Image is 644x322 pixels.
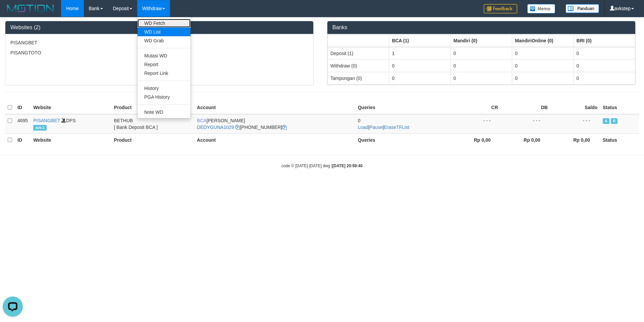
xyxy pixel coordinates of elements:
[611,118,618,124] span: Running
[451,133,501,146] th: Rp 0,00
[10,39,308,46] p: PISANGBET
[358,118,410,130] span: | |
[450,72,512,84] td: 0
[111,114,194,134] td: BETHUB [ Bank Deposit BCA ]
[369,125,383,130] a: Pause
[384,125,409,130] a: EraseTFList
[31,101,111,114] th: Website
[194,133,355,146] th: Account
[574,34,635,47] th: Group: activate to sort column ascending
[194,114,355,134] td: [PERSON_NAME] [PHONE_NUMBER]
[328,34,389,47] th: Group: activate to sort column ascending
[281,164,363,168] small: code © [DATE]-[DATE] dwg |
[138,93,191,101] a: PGA History
[451,114,501,134] td: - - -
[389,34,450,47] th: Group: activate to sort column ascending
[328,59,389,72] td: Withdraw (0)
[5,3,56,13] img: MOTION_logo.png
[332,25,630,31] h3: Banks
[111,133,194,146] th: Product
[501,114,550,134] td: - - -
[31,114,111,134] td: DPS
[235,125,240,130] a: Copy DEDYGUNA1029 to clipboard
[138,28,191,36] a: WD List
[197,125,234,130] a: DEDYGUNA1029
[328,47,389,60] td: Deposit (1)
[31,133,111,146] th: Website
[138,69,191,78] a: Report Link
[450,59,512,72] td: 0
[574,59,635,72] td: 0
[484,4,517,13] img: Feedback.jpg
[332,164,363,168] strong: [DATE] 20:59:40
[389,47,450,60] td: 1
[194,101,355,114] th: Account
[138,51,191,60] a: Mutasi WD
[512,59,574,72] td: 0
[328,72,389,84] td: Tampungan (0)
[501,101,550,114] th: DB
[355,101,451,114] th: Queries
[15,114,31,134] td: 4695
[450,34,512,47] th: Group: activate to sort column ascending
[138,60,191,69] a: Report
[450,47,512,60] td: 0
[15,101,31,114] th: ID
[600,101,639,114] th: Status
[111,101,194,114] th: Product
[282,125,287,130] a: Copy 7985845158 to clipboard
[527,4,555,13] img: Button%20Memo.svg
[566,4,599,13] img: panduan.png
[574,72,635,84] td: 0
[10,49,308,56] p: PISANGTOTO
[10,25,308,31] h3: Websites (2)
[358,118,361,123] span: 0
[512,47,574,60] td: 0
[501,133,550,146] th: Rp 0,00
[600,133,639,146] th: Status
[603,118,609,124] span: Active
[512,72,574,84] td: 0
[389,72,450,84] td: 0
[355,133,451,146] th: Queries
[138,19,191,28] a: WD Fetch
[550,133,600,146] th: Rp 0,00
[15,133,31,146] th: ID
[33,118,60,123] a: PISANGBET
[3,3,23,23] button: Open LiveChat chat widget
[389,59,450,72] td: 0
[138,84,191,93] a: History
[138,108,191,117] a: Note WD
[138,36,191,45] a: WD Grab
[33,125,46,131] span: avk-1
[358,125,368,130] a: Load
[550,114,600,134] td: - - -
[197,118,207,123] span: BCA
[574,47,635,60] td: 0
[512,34,574,47] th: Group: activate to sort column ascending
[451,101,501,114] th: CR
[550,101,600,114] th: Saldo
